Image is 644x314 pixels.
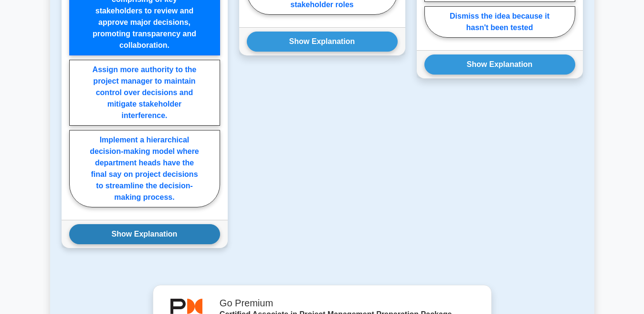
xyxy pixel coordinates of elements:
[69,60,220,126] label: Assign more authority to the project manager to maintain control over decisions and mitigate stak...
[69,224,220,244] button: Show Explanation
[424,6,575,38] label: Dismiss the idea because it hasn't been tested
[69,130,220,207] label: Implement a hierarchical decision-making model where department heads have the final say on proje...
[247,32,398,52] button: Show Explanation
[424,54,575,75] button: Show Explanation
